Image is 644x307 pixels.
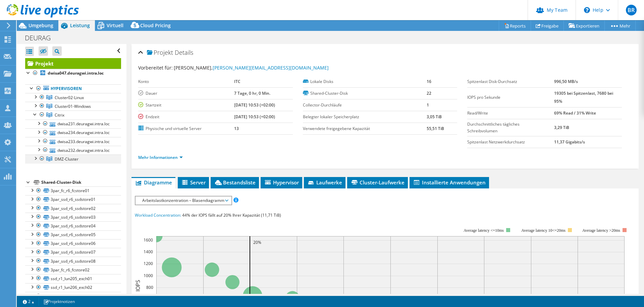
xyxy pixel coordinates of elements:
[144,237,153,243] text: 1600
[25,128,121,137] a: dwisa234.deuragwi.intra.loc
[467,94,554,101] label: IOPS pro Sekunde
[427,102,429,108] b: 1
[25,84,121,93] a: Hypervisoren
[175,48,193,56] span: Details
[427,126,444,131] b: 55,51 TiB
[138,155,183,160] a: Mehr Informationen
[264,179,299,186] span: Hypervisor
[467,121,554,134] label: Durchschnittliches tägliches Schreibvolumen
[55,156,78,162] span: DMZ-Cluster
[427,114,442,120] b: 3,05 TiB
[138,125,234,132] label: Physische und virtuelle Server
[604,20,636,31] a: Mehr
[554,110,596,116] b: 69% Read / 31% Write
[181,179,206,186] span: Server
[521,228,566,233] tspan: Average latency 10<=20ms
[134,279,142,291] text: IOPS
[531,20,564,31] a: Freigabe
[107,22,123,29] span: Virtuell
[144,273,153,278] text: 1000
[467,78,554,85] label: Spitzenlast Disk-Durchsatz
[25,213,121,221] a: 3par_ssd_r6_ssdstore03
[55,103,91,109] span: Cluster01-Windows
[303,90,427,97] label: Shared-Cluster-Disk
[25,155,121,163] a: DMZ-Cluster
[140,22,171,29] span: Cloud Pricing
[144,249,153,255] text: 1400
[303,102,427,108] label: Collector-Durchläufe
[234,79,240,84] b: ITC
[135,179,172,186] span: Diagramme
[25,230,121,239] a: 3par_ssd_r6_ssdstore05
[234,90,270,96] b: 7 Tage, 0 hr, 0 Min.
[582,228,620,233] text: Average latency >20ms
[25,274,121,283] a: ssd_r1_lun205_exch01
[413,179,486,186] span: Installierte Anwendungen
[138,114,234,120] label: Endzeit
[48,70,104,76] b: dwisa047.deuragwi.intra.loc
[55,112,64,118] span: Citrix
[25,186,121,195] a: 3par_fc_r6_fcstore01
[174,64,329,71] span: [PERSON_NAME],
[554,90,613,104] b: 19305 bei Spitzenlast, 7680 bei 95%
[234,126,239,131] b: 13
[563,20,605,31] a: Exportieren
[182,212,281,218] span: 44% der IOPS fällt auf 20% Ihrer Kapazität (11,71 TiB)
[138,90,234,97] label: Dauer
[25,265,121,274] a: 3par_fc_r6_fcstore02
[467,139,554,145] label: Spitzenlast Netzwerkdurchsatz
[427,90,431,96] b: 22
[25,120,121,128] a: dwisa231.deuragwi.intra.loc
[25,239,121,248] a: 3par_ssd_r6_ssdstore06
[584,7,590,13] svg: \n
[25,58,121,69] a: Projekt
[138,78,234,85] label: Konto
[25,137,121,146] a: dwisa233.deuragwi.intra.loc
[139,196,228,205] span: Arbeitslastkonzentration – Blasendiagramm
[554,79,578,84] b: 996,50 MB/s
[427,79,431,84] b: 16
[303,78,427,85] label: Lokale Disks
[135,212,181,218] span: Workload Concentration:
[25,102,121,111] a: Cluster01-Windows
[25,248,121,257] a: 3par_ssd_r6_ssdstore07
[18,297,39,306] a: 2
[25,195,121,204] a: 3par_ssd_r6_ssdstore01
[25,146,121,155] a: dwisa232.deuragwi.intra.loc
[39,297,79,306] a: Projektnotizen
[25,69,121,78] a: dwisa047.deuragwi.intra.loc
[25,257,121,265] a: 3par_ssd_r6_ssdstore08
[144,261,153,266] text: 1200
[351,179,405,186] span: Cluster-Laufwerke
[29,22,53,29] span: Umgebung
[234,102,275,108] b: [DATE] 10:53 (+02:00)
[214,179,256,186] span: Bestandsliste
[213,64,329,71] a: [PERSON_NAME][EMAIL_ADDRESS][DOMAIN_NAME]
[25,283,121,292] a: ssd_r1_lun206_exch02
[464,228,504,233] tspan: Average latency <=10ms
[138,64,173,71] label: Vorbereitet für:
[146,284,153,290] text: 800
[467,110,554,117] label: Read/Write
[25,204,121,213] a: 3par_ssd_r6_ssdstore02
[499,20,531,31] a: Reports
[22,34,61,42] h1: DEURAG
[25,221,121,230] a: 3par_ssd_r6_ssdstore04
[147,49,173,56] span: Projekt
[55,95,84,100] span: Cluster02-Linux
[41,178,121,186] div: Shared-Cluster-Disk
[234,114,275,120] b: [DATE] 10:53 (+02:00)
[554,139,585,145] b: 11,37 Gigabits/s
[554,125,569,130] b: 3,29 TiB
[25,292,121,301] a: ssd_r1_lun207_sql01
[138,102,234,108] label: Startzeit
[307,179,342,186] span: Laufwerke
[25,93,121,102] a: Cluster02-Linux
[303,125,427,132] label: Verwendete freigegebene Kapazität
[25,111,121,119] a: Citrix
[70,22,90,29] span: Leistung
[253,239,261,245] text: 20%
[303,114,427,120] label: Belegter lokaler Speicherplatz
[626,5,637,15] span: BR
